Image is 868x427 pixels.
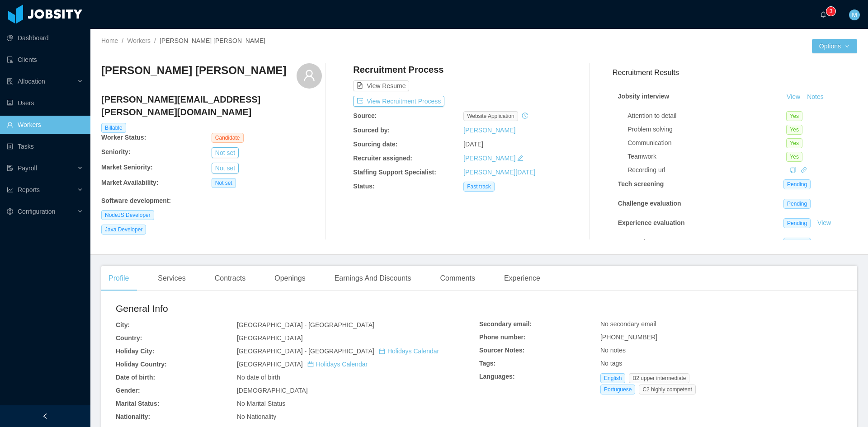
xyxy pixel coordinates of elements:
button: Not set [212,163,239,174]
span: Yes [786,125,802,135]
div: No tags [600,359,843,368]
strong: Jobsity interview [618,93,670,100]
b: Seniority: [101,148,131,155]
i: icon: edit [517,155,524,161]
span: [DATE] [463,141,483,148]
b: Source: [353,112,377,119]
div: Copy [790,165,796,175]
b: Market Seniority: [101,164,153,171]
span: No Nationality [237,413,276,420]
b: Market Availability: [101,179,159,186]
a: icon: exportView Recruitment Process [353,98,444,105]
strong: Challenge evaluation [618,200,681,207]
span: No notes [600,347,626,354]
span: B2 upper intermediate [629,373,689,383]
div: Comments [433,266,482,291]
span: Candidate [212,133,244,143]
span: No date of birth [237,374,280,381]
b: Date of birth: [116,374,155,381]
span: [GEOGRAPHIC_DATA] - [GEOGRAPHIC_DATA] [237,347,439,355]
span: / [154,37,156,44]
p: 3 [830,7,833,16]
a: icon: file-textView Resume [353,82,409,89]
span: [PHONE_NUMBER] [600,333,657,341]
i: icon: line-chart [7,187,13,193]
span: Pending [783,199,811,209]
button: icon: exportView Recruitment Process [353,96,444,107]
div: Contracts [208,266,253,291]
a: icon: profileTasks [7,137,83,155]
i: icon: setting [7,208,13,215]
i: icon: bell [820,11,826,18]
a: [PERSON_NAME] [463,127,515,134]
i: icon: solution [7,78,13,84]
b: Phone number: [479,333,526,341]
a: icon: pie-chartDashboard [7,29,83,47]
a: icon: userWorkers [7,116,83,134]
i: icon: user [303,69,316,82]
a: Home [101,37,118,44]
span: [PERSON_NAME] [PERSON_NAME] [160,37,265,44]
a: icon: calendarHolidays Calendar [379,347,439,355]
b: Software development : [101,197,171,204]
a: View [783,93,803,100]
a: icon: auditClients [7,51,83,69]
span: Allocation [18,78,45,85]
span: Pending [783,238,811,248]
span: Yes [786,138,802,148]
span: Billable [101,123,126,133]
b: Sourcer Notes: [479,347,524,354]
span: [DEMOGRAPHIC_DATA] [237,387,308,394]
b: Gender: [116,387,140,394]
b: Worker Status: [101,134,146,141]
i: icon: link [801,167,807,173]
button: Optionsicon: down [812,39,857,53]
span: No Marital Status [237,400,285,407]
span: Java Developer [101,225,146,235]
button: Not set [212,147,239,158]
i: icon: file-protect [7,165,13,171]
div: Communication [627,138,786,148]
span: Reports [18,186,40,193]
a: icon: calendarHolidays Calendar [307,361,368,368]
div: Services [151,266,193,291]
div: Problem solving [627,125,786,134]
i: icon: history [522,113,528,119]
div: Recording url [627,165,786,175]
span: C2 highly competent [639,385,695,394]
button: icon: file-textView Resume [353,80,409,91]
h3: Recruitment Results [613,67,857,78]
span: [GEOGRAPHIC_DATA] [237,361,368,368]
strong: Tech screening [618,180,664,188]
button: Notes [803,92,827,103]
a: [PERSON_NAME] [463,155,515,162]
span: No secondary email [600,320,656,328]
b: Recruiter assigned: [353,155,412,162]
sup: 3 [826,7,835,16]
span: [GEOGRAPHIC_DATA] [237,334,303,342]
a: icon: link [801,166,807,174]
b: Tags: [479,360,495,367]
a: [PERSON_NAME][DATE] [463,169,535,176]
span: [GEOGRAPHIC_DATA] - [GEOGRAPHIC_DATA] [237,321,374,328]
span: / [122,37,123,44]
h4: [PERSON_NAME][EMAIL_ADDRESS][PERSON_NAME][DOMAIN_NAME] [101,93,322,118]
b: Nationality: [116,413,150,420]
div: Earnings And Discounts [327,266,419,291]
div: Attention to detail [627,111,786,121]
span: Payroll [18,164,37,172]
span: Portuguese [600,385,635,394]
div: Teamwork [627,152,786,161]
b: Holiday City: [116,347,155,355]
span: NodeJS Developer [101,210,154,220]
i: icon: calendar [307,361,314,367]
span: Yes [786,152,802,162]
span: website application [463,111,518,121]
a: icon: robotUsers [7,94,83,112]
div: Openings [267,266,313,291]
a: View [814,219,834,226]
div: Experience [497,266,547,291]
strong: Experience evaluation [618,219,685,226]
b: Marital Status: [116,400,159,407]
div: Profile [101,266,136,291]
